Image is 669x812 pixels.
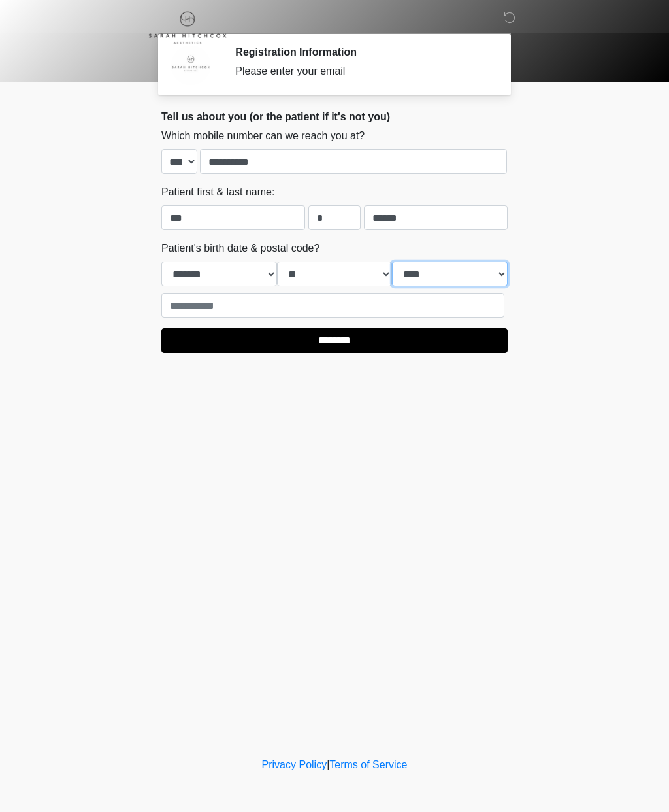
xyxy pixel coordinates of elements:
[161,128,365,144] label: Which mobile number can we reach you at?
[235,63,488,79] div: Please enter your email
[161,184,274,200] label: Patient first & last name:
[161,241,319,256] label: Patient's birth date & postal code?
[329,759,407,770] a: Terms of Service
[148,10,227,44] img: Sarah Hitchcox Aesthetics Logo
[171,46,210,85] img: Agent Avatar
[262,759,327,770] a: Privacy Policy
[161,110,508,123] h2: Tell us about you (or the patient if it's not you)
[327,759,329,770] a: |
